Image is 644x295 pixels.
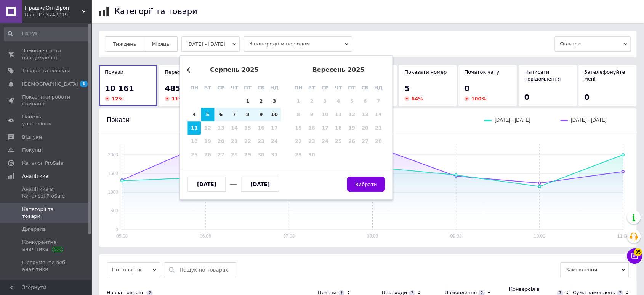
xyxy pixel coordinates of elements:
div: Not available середа, 3-є вересня 2025 р. [318,94,332,108]
text: 07.08 [283,233,295,239]
div: Not available середа, 20-е серпня 2025 р. [214,135,227,148]
div: Not available понеділок, 18-е серпня 2025 р. [187,135,201,148]
div: ср [214,81,227,94]
div: Not available вівторок, 23-є вересня 2025 р. [305,135,318,148]
div: Not available субота, 6-е вересня 2025 р. [358,94,372,108]
span: По товарах [107,262,160,277]
div: пн [187,81,201,94]
div: Not available вівторок, 26-е серпня 2025 р. [201,148,214,161]
div: Not available четвер, 14-е серпня 2025 р. [227,121,241,135]
div: чт [227,81,241,94]
div: Not available неділя, 24-е серпня 2025 р. [268,135,281,148]
span: Написати повідомлення [524,69,561,82]
span: Товари та послуги [22,67,70,74]
div: сб [358,81,372,94]
div: Choose неділя, 10-е серпня 2025 р. [268,108,281,121]
div: Not available субота, 16-е серпня 2025 р. [254,121,268,135]
span: Аналітика [22,173,48,180]
div: Choose п’ятниця, 8-е серпня 2025 р. [241,108,254,121]
div: Not available вівторок, 16-е вересня 2025 р. [305,121,318,135]
button: Місяць [144,36,177,52]
button: [DATE] - [DATE] [181,36,240,52]
text: 09.08 [450,233,461,239]
div: Not available вівторок, 2-е вересня 2025 р. [305,94,318,108]
div: Not available середа, 13-е серпня 2025 р. [214,121,227,135]
span: 5 [404,84,410,93]
div: вт [305,81,318,94]
div: month 2025-09 [292,94,385,161]
text: 06.08 [200,233,211,239]
div: Not available п’ятниця, 12-е вересня 2025 р. [345,108,358,121]
div: Not available четвер, 18-е вересня 2025 р. [332,121,345,135]
span: ІграшкиОптДроп [25,5,82,11]
div: Not available неділя, 17-е серпня 2025 р. [268,121,281,135]
div: пт [345,81,358,94]
text: 11.08 [617,233,629,239]
div: Not available неділя, 7-е вересня 2025 р. [372,94,385,108]
div: нд [268,81,281,94]
div: вт [201,81,214,94]
div: Not available середа, 24-е вересня 2025 р. [318,135,332,148]
div: Not available четвер, 25-е вересня 2025 р. [332,135,345,148]
span: 0 [584,92,590,102]
div: Choose четвер, 7-е серпня 2025 р. [227,108,241,121]
input: Пошук [4,27,90,41]
span: Вибрати [355,182,377,187]
span: 12 % [112,96,123,102]
span: Панель управління [22,113,70,127]
text: 08.08 [367,233,378,239]
h1: Категорії та товари [114,7,197,16]
text: 2000 [108,152,118,157]
div: Not available субота, 20-е вересня 2025 р. [358,121,372,135]
div: Not available вівторок, 12-е серпня 2025 р. [201,121,214,135]
div: Choose субота, 9-е серпня 2025 р. [254,108,268,121]
span: Категорії та товари [22,206,70,220]
div: Not available понеділок, 29-е вересня 2025 р. [292,148,305,161]
span: Покупці [22,147,43,154]
div: Not available п’ятниця, 22-е серпня 2025 р. [241,135,254,148]
div: пт [241,81,254,94]
div: Not available субота, 30-е серпня 2025 р. [254,148,268,161]
div: Not available середа, 27-е серпня 2025 р. [214,148,227,161]
div: сб [254,81,268,94]
span: 485 [165,84,181,93]
div: ср [318,81,332,94]
span: Каталог ProSale [22,160,63,167]
span: Відгуки [22,134,42,141]
div: Not available четвер, 4-е вересня 2025 р. [332,94,345,108]
div: Not available неділя, 21-е вересня 2025 р. [372,121,385,135]
span: Показати номер [404,69,447,75]
div: Not available понеділок, 25-е серпня 2025 р. [187,148,201,161]
div: Choose понеділок, 11-е серпня 2025 р. [187,121,201,135]
div: Not available п’ятниця, 19-е вересня 2025 р. [345,121,358,135]
div: Not available понеділок, 1-е вересня 2025 р. [292,94,305,108]
span: 0 [524,92,530,102]
span: Інструменти веб-аналітики [22,259,70,273]
div: Not available п’ятниця, 29-е серпня 2025 р. [241,148,254,161]
span: Замовлення та повідомлення [22,47,70,61]
span: Місяць [152,41,169,47]
span: Зателефонуйте мені [584,69,625,82]
div: Choose неділя, 3-є серпня 2025 р. [268,94,281,108]
span: Покази [107,116,130,123]
span: 100 % [471,96,486,102]
button: Вибрати [347,177,385,192]
span: Фільтри [554,36,631,52]
span: 35 [634,248,642,256]
div: Not available вівторок, 9-е вересня 2025 р. [305,108,318,121]
input: Пошук по товарах [179,263,232,277]
span: 1 [80,81,88,87]
button: Previous Month [187,67,192,73]
div: Not available понеділок, 15-е вересня 2025 р. [292,121,305,135]
span: Джерела [22,226,46,233]
div: Choose вівторок, 5-е серпня 2025 р. [201,108,214,121]
span: Аналітика в Каталозі ProSale [22,186,70,199]
button: Чат з покупцем35 [627,248,642,264]
text: 500 [111,208,118,214]
text: 1500 [108,171,118,176]
span: З попереднім періодом [244,36,352,52]
text: 10.08 [534,233,545,239]
span: 11 % [171,96,183,102]
div: Choose субота, 2-е серпня 2025 р. [254,94,268,108]
div: Not available четвер, 28-е серпня 2025 р. [227,148,241,161]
